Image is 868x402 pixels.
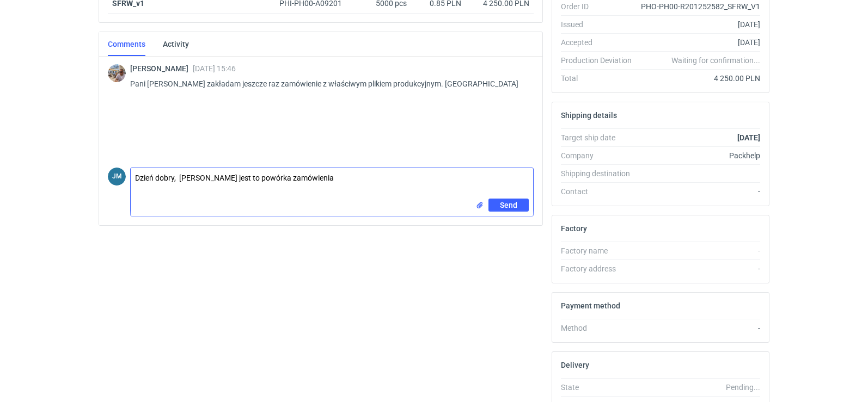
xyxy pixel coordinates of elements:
div: Packhelp [640,150,760,161]
div: Method [561,323,640,333]
div: - [640,323,760,333]
div: Company [561,150,640,161]
a: Activity [163,32,189,56]
button: Send [488,199,529,212]
em: Waiting for confirmation... [671,55,760,66]
div: PHO-PH00-R201252582_SFRW_V1 [640,1,760,12]
div: Factory name [561,245,640,256]
div: Accepted [561,37,640,48]
textarea: Dzień dobry, [PERSON_NAME] jest to powórka zamówienia [131,168,533,199]
div: - [640,263,760,274]
div: State [561,382,640,393]
span: [DATE] 15:46 [193,64,236,73]
div: Production Deviation [561,55,640,66]
p: Pani [PERSON_NAME] zakładam jeszcze raz zamówienie z właściwym plikiem produkcyjnym. [GEOGRAPHIC_... [130,77,525,90]
div: 4 250.00 PLN [640,73,760,84]
div: Order ID [561,1,640,12]
div: Total [561,73,640,84]
h2: Payment method [561,301,620,310]
div: - [640,186,760,197]
div: [DATE] [640,19,760,30]
h2: Shipping details [561,111,617,120]
figcaption: JM [108,168,126,185]
span: Send [500,201,517,209]
div: Contact [561,186,640,197]
div: Target ship date [561,132,640,143]
div: [DATE] [640,37,760,48]
span: [PERSON_NAME] [130,64,193,73]
h2: Factory [561,224,587,233]
div: Issued [561,19,640,30]
a: Comments [108,32,145,56]
strong: [DATE] [737,133,760,142]
img: Michał Palasek [108,64,126,82]
div: Factory address [561,263,640,274]
h2: Delivery [561,361,589,369]
div: Joanna Myślak [108,168,126,185]
div: - [640,245,760,256]
div: Shipping destination [561,168,640,179]
em: Pending... [726,383,760,392]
